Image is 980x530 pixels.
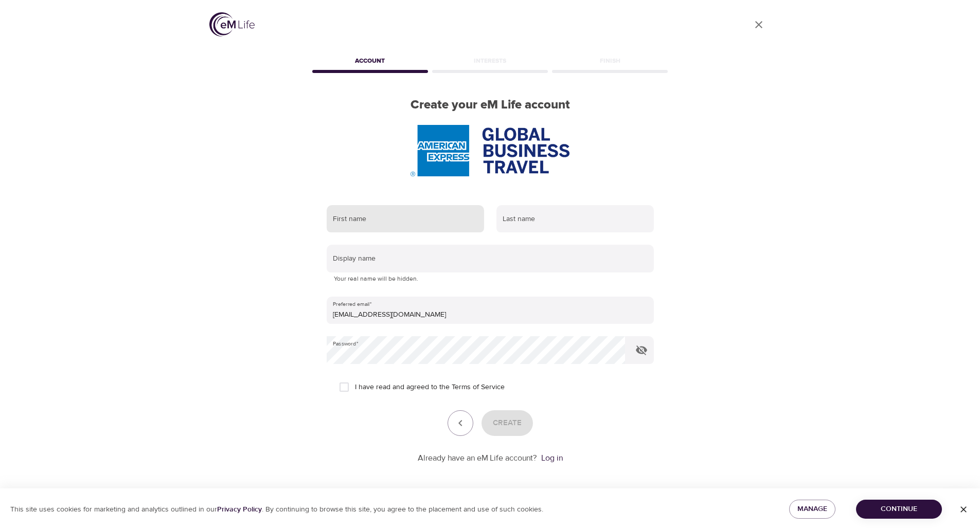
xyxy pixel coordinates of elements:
[418,452,537,464] p: Already have an eM Life account?
[797,503,827,516] span: Manage
[746,12,771,37] a: close
[355,382,505,393] span: I have read and agreed to the
[541,453,563,463] a: Log in
[856,500,942,519] button: Continue
[209,12,255,36] img: logo
[217,505,262,514] a: Privacy Policy
[411,125,569,176] img: AmEx%20GBT%20logo.png
[310,98,670,113] h2: Create your eM Life account
[864,503,934,516] span: Continue
[789,500,835,519] button: Manage
[452,382,505,393] a: Terms of Service
[334,274,647,284] p: Your real name will be hidden.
